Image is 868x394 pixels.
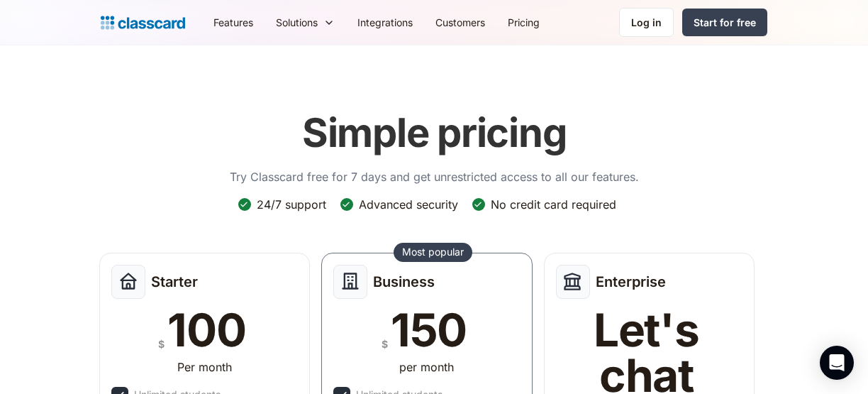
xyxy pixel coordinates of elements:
[167,307,245,353] div: 100
[682,9,767,36] a: Start for free
[177,359,232,376] div: Per month
[424,6,496,38] a: Customers
[346,6,424,38] a: Integrations
[402,245,464,259] div: Most popular
[382,335,388,353] div: $
[257,197,326,212] div: 24/7 support
[151,273,198,290] h2: Starter
[694,15,756,30] div: Start for free
[101,13,185,33] a: home
[391,307,467,353] div: 150
[491,197,616,212] div: No credit card required
[399,359,454,376] div: per month
[596,273,666,290] h2: Enterprise
[820,346,854,380] div: Open Intercom Messenger
[373,273,435,290] h2: Business
[276,15,318,30] div: Solutions
[619,8,674,37] a: Log in
[631,15,662,30] div: Log in
[496,6,551,38] a: Pricing
[230,168,639,185] p: Try Classcard free for 7 days and get unrestricted access to all our features.
[302,109,567,157] h1: Simple pricing
[202,6,265,38] a: Features
[158,335,165,353] div: $
[265,6,346,38] div: Solutions
[359,197,458,212] div: Advanced security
